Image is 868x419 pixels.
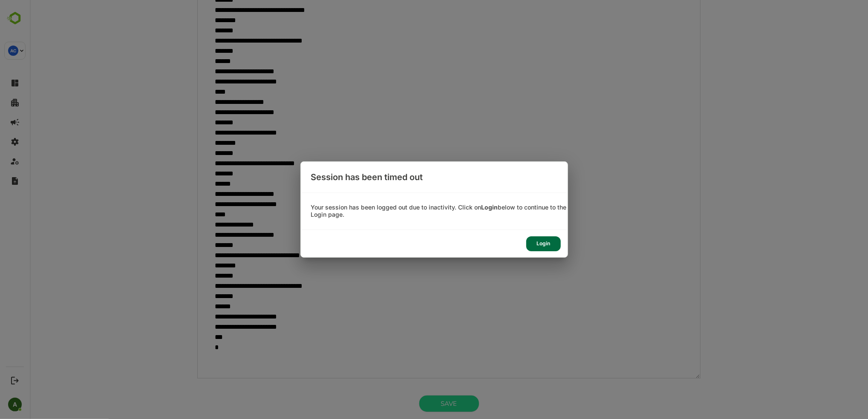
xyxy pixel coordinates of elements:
button: Save [389,396,449,412]
div: Login [526,236,561,251]
div: Your session has been logged out due to inactivity. Click on below to continue to the Login page. [301,204,568,218]
div: Session has been timed out [301,162,568,192]
b: Login [482,204,498,211]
